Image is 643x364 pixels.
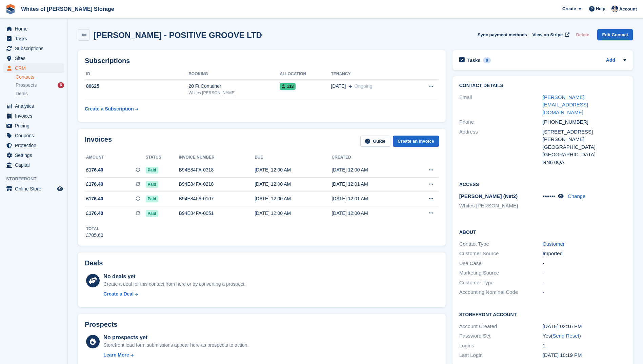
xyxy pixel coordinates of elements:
[459,279,543,287] div: Customer Type
[179,166,255,174] div: B94E84FA-0318
[331,83,346,90] span: [DATE]
[533,32,563,38] span: View on Stripe
[188,69,280,80] th: Booking
[255,195,331,202] div: [DATE] 12:00 AM
[459,351,543,359] div: Last Login
[103,290,245,298] a: Create a Deal
[255,181,331,188] div: [DATE] 12:00 AM
[146,196,158,202] span: Paid
[103,333,248,342] div: No prospects yet
[15,24,56,34] span: Home
[86,210,103,217] span: £176.40
[188,83,280,90] div: 20 Ft Container
[3,54,64,63] a: menu
[16,90,28,97] span: Deals
[3,160,64,170] a: menu
[15,101,56,111] span: Analytics
[530,29,571,40] a: View on Stripe
[5,4,16,14] img: stora-icon-8386f47178a22dfd0bd8f6a31ec36ba5ce8667c1dd55bd0f319d3a0aa187defe.svg
[478,29,527,40] button: Sync payment methods
[15,160,56,170] span: Capital
[85,105,134,113] div: Create a Subscription
[85,57,439,65] h2: Subscriptions
[179,181,255,188] div: B94E84FA-0218
[86,232,103,239] div: £705.60
[15,184,56,194] span: Online Store
[3,63,64,73] a: menu
[543,151,626,159] div: [GEOGRAPHIC_DATA]
[103,272,245,281] div: No deals yet
[255,210,331,217] div: [DATE] 12:00 AM
[3,184,64,194] a: menu
[543,323,626,330] div: [DATE] 02:16 PM
[562,5,576,12] span: Create
[103,281,245,288] div: Create a deal for this contact from here or by converting a prospect.
[3,111,64,121] a: menu
[15,63,56,73] span: CRM
[86,195,103,202] span: £176.40
[85,136,112,147] h2: Invoices
[15,34,56,43] span: Tasks
[3,34,64,43] a: menu
[146,167,158,174] span: Paid
[543,94,588,115] a: [PERSON_NAME][EMAIL_ADDRESS][DOMAIN_NAME]
[85,152,146,163] th: Amount
[543,269,626,277] div: -
[103,342,248,349] div: Storefront lead form submissions appear here as prospects to action.
[331,69,411,80] th: Tenancy
[331,181,408,188] div: [DATE] 12:01 AM
[16,74,64,80] a: Contacts
[3,44,64,53] a: menu
[543,241,565,247] a: Customer
[188,90,280,96] div: Whites [PERSON_NAME]
[58,82,64,88] div: 6
[331,195,408,202] div: [DATE] 12:01 AM
[86,226,103,232] div: Total
[459,269,543,277] div: Marketing Source
[459,332,543,340] div: Password Set
[15,111,56,121] span: Invoices
[543,332,626,340] div: Yes
[543,159,626,166] div: NN6 0QA
[146,152,179,163] th: Status
[459,128,543,166] div: Address
[459,311,626,318] h2: Storefront Account
[573,29,592,40] button: Delete
[86,181,103,188] span: £176.40
[15,150,56,160] span: Settings
[551,333,581,339] span: ( )
[459,260,543,267] div: Use Case
[15,131,56,140] span: Coupons
[543,128,626,136] div: [STREET_ADDRESS]
[459,83,626,88] h2: Contact Details
[86,166,103,174] span: £176.40
[85,321,118,328] h2: Prospects
[459,118,543,126] div: Phone
[85,69,188,80] th: ID
[543,352,582,358] time: 2025-06-23 21:19:45 UTC
[393,136,439,147] a: Create an Invoice
[103,351,248,359] a: Learn More
[3,101,64,111] a: menu
[606,57,615,64] a: Add
[103,290,134,298] div: Create a Deal
[103,351,129,359] div: Learn More
[467,57,481,63] h2: Tasks
[459,94,543,117] div: Email
[15,121,56,130] span: Pricing
[15,44,56,53] span: Subscriptions
[3,24,64,34] a: menu
[459,323,543,330] div: Account Created
[619,6,637,13] span: Account
[179,152,255,163] th: Invoice number
[3,141,64,150] a: menu
[543,260,626,267] div: -
[146,181,158,188] span: Paid
[355,83,373,89] span: Ongoing
[552,333,579,339] a: Send Reset
[85,83,188,90] div: 80625
[331,210,408,217] div: [DATE] 12:00 AM
[543,136,626,143] div: [PERSON_NAME]
[360,136,390,147] a: Guide
[85,259,103,267] h2: Deals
